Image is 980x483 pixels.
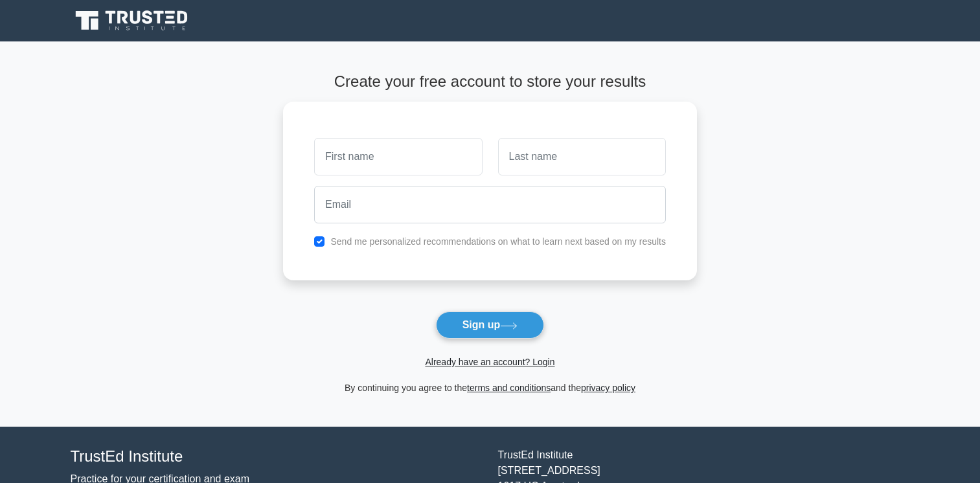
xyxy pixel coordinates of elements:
input: Last name [498,138,666,175]
a: privacy policy [581,383,635,393]
h4: TrustEd Institute [71,447,483,466]
h4: Create your free account to store your results [283,73,697,91]
a: Already have an account? Login [425,357,554,367]
input: Email [314,186,666,223]
label: Send me personalized recommendations on what to learn next based on my results [330,236,666,247]
div: By continuing you agree to the and the [275,380,705,396]
button: Sign up [436,311,545,339]
a: terms and conditions [467,383,551,393]
input: First name [314,138,482,175]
